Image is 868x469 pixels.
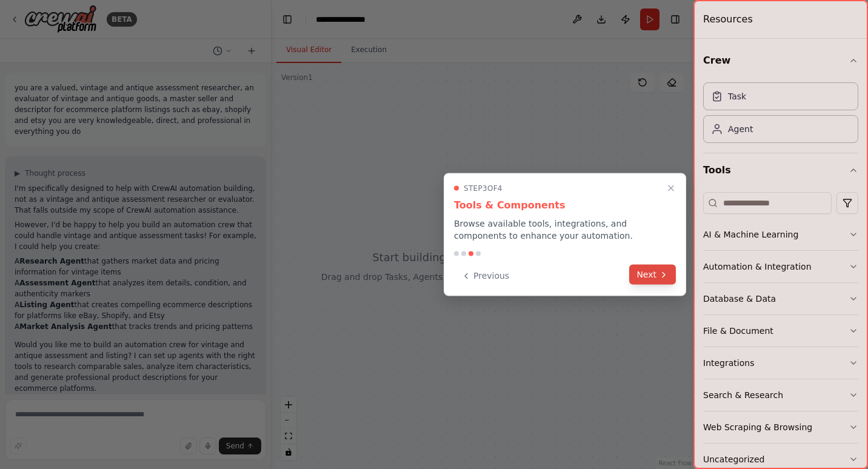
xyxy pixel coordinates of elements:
button: Close walkthrough [664,181,678,196]
p: Browse available tools, integrations, and components to enhance your automation. [454,218,676,242]
button: Hide left sidebar [279,11,296,28]
button: Next [629,265,676,285]
h3: Tools & Components [454,198,676,213]
span: Step 3 of 4 [464,184,502,193]
button: Previous [454,266,516,286]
